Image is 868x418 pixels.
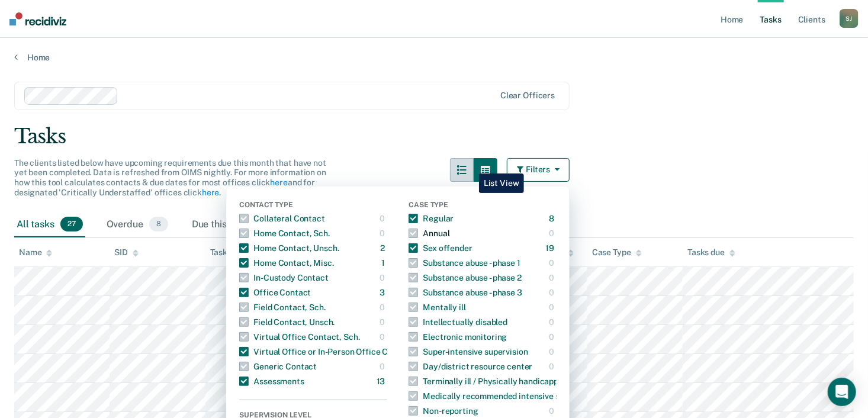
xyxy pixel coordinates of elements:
div: Case Type [592,247,642,258]
div: 0 [380,313,388,332]
div: Annual [409,224,449,243]
a: here [202,188,219,197]
div: Home Contact, Misc. [239,253,333,272]
div: Electronic monitoring [409,327,507,346]
div: 0 [549,224,557,243]
div: Clear officers [500,91,555,101]
div: 0 [549,313,557,332]
div: Generic Contact [239,357,317,376]
div: Task [210,247,238,258]
div: SID [114,247,139,258]
div: 0 [380,298,388,317]
div: 0 [549,357,557,376]
div: Overdue8 [104,212,171,238]
div: Tasks due [687,247,735,258]
div: 0 [380,357,388,376]
div: Open Intercom Messenger [828,378,856,406]
span: The clients listed below have upcoming requirements due this month that have not yet been complet... [14,158,326,197]
div: Day/district resource center [409,357,532,376]
div: Contact Type [239,201,387,211]
div: 0 [380,327,388,346]
div: Mentally ill [409,298,465,317]
a: here [270,178,287,187]
div: Super-intensive supervision [409,342,528,361]
div: Due this week0 [189,212,279,238]
div: Case Type [409,201,557,211]
button: Filters [507,158,570,182]
div: 0 [549,342,557,361]
div: 0 [549,268,557,287]
div: Regular [409,209,454,228]
div: 8 [549,209,557,228]
div: 0 [549,283,557,302]
div: Medically recommended intensive supervision [409,387,599,406]
div: Collateral Contact [239,209,324,228]
div: 0 [549,327,557,346]
div: S J [840,9,859,28]
div: 3 [380,283,388,302]
div: 0 [549,298,557,317]
img: Recidiviz [9,12,66,25]
div: Home Contact, Sch. [239,224,329,243]
div: 19 [546,239,557,258]
div: 13 [377,372,388,391]
div: Home Contact, Unsch. [239,239,339,258]
div: Intellectually disabled [409,313,507,332]
div: 0 [380,268,388,287]
div: Virtual Office Contact, Sch. [239,327,359,346]
div: Office Contact [239,283,311,302]
div: Sex offender [409,239,472,258]
div: 0 [549,253,557,272]
div: Substance abuse - phase 2 [409,268,522,287]
div: All tasks27 [14,212,85,238]
div: Name [19,247,52,258]
div: 0 [380,224,388,243]
div: Terminally ill / Physically handicapped [409,372,568,391]
button: SJ [840,9,859,28]
div: Virtual Office or In-Person Office Contact [239,342,413,361]
div: 0 [380,209,388,228]
div: Substance abuse - phase 1 [409,253,520,272]
div: Tasks [14,124,854,149]
a: Home [14,52,854,63]
div: Substance abuse - phase 3 [409,283,522,302]
span: 27 [60,217,83,232]
div: 1 [382,253,388,272]
div: 2 [381,239,388,258]
span: 8 [149,217,168,232]
div: Field Contact, Unsch. [239,313,335,332]
div: Field Contact, Sch. [239,298,325,317]
div: In-Custody Contact [239,268,328,287]
div: Assessments [239,372,304,391]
